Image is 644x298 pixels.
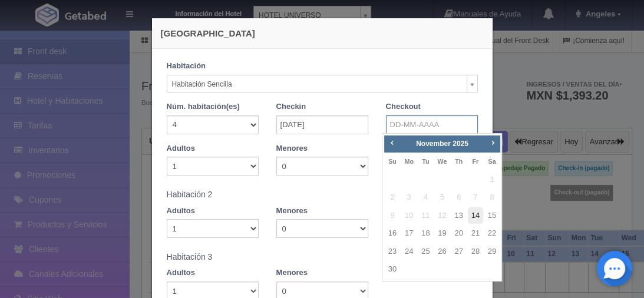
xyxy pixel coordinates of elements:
[453,140,468,148] span: 2025
[401,207,417,224] span: 10
[385,207,400,224] span: 9
[167,75,478,92] a: Habitación Sencilla
[276,267,308,279] label: Menores
[486,137,499,150] a: Next
[167,206,195,217] label: Adultos
[404,158,414,165] span: Monday
[484,207,500,224] a: 15
[386,115,478,134] input: DD-MM-AAAA
[434,225,450,242] a: 19
[451,207,467,224] a: 13
[385,225,400,242] a: 16
[167,143,195,154] label: Adultos
[401,243,417,260] a: 24
[468,243,483,260] a: 28
[385,243,400,260] a: 23
[468,207,483,224] a: 14
[472,158,478,165] span: Friday
[451,243,467,260] a: 27
[167,267,195,279] label: Adultos
[276,115,368,134] input: DD-MM-AAAA
[418,189,433,206] span: 4
[401,189,417,206] span: 3
[418,225,433,242] a: 18
[416,140,451,148] span: November
[401,225,417,242] a: 17
[385,137,398,150] a: Prev
[167,101,240,112] label: Núm. habitación(es)
[388,158,397,165] span: Sunday
[468,225,483,242] a: 21
[167,253,478,261] h5: Habitación 3
[422,158,429,165] span: Tuesday
[385,189,400,206] span: 2
[468,189,483,206] span: 7
[434,189,450,206] span: 5
[455,158,463,165] span: Thursday
[161,27,484,39] h4: [GEOGRAPHIC_DATA]
[276,101,306,112] label: Checkin
[434,207,450,224] span: 12
[488,158,496,165] span: Saturday
[451,189,467,206] span: 6
[418,207,433,224] span: 11
[418,243,433,260] a: 25
[172,75,462,93] span: Habitación Sencilla
[484,189,500,206] span: 8
[167,190,478,199] h5: Habitación 2
[385,261,400,278] a: 30
[451,225,467,242] a: 20
[484,171,500,188] span: 1
[484,243,500,260] a: 29
[484,225,500,242] a: 22
[276,143,308,154] label: Menores
[437,158,447,165] span: Wednesday
[276,206,308,217] label: Menores
[167,61,206,72] label: Habitación
[386,101,421,112] label: Checkout
[488,138,497,147] span: Next
[387,138,397,147] span: Prev
[434,243,450,260] a: 26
